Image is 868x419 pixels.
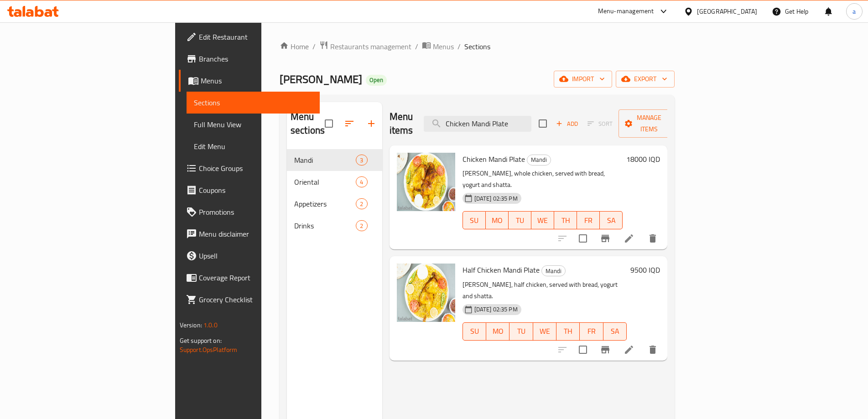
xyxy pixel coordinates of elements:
[542,266,565,276] span: Mandi
[463,211,486,229] button: SU
[573,229,593,248] span: Select to update
[199,294,313,305] span: Grocery Checklist
[486,211,509,229] button: MO
[603,214,619,227] span: SA
[552,117,582,131] button: Add
[463,263,540,277] span: Half Chicken Mandi Plate
[179,70,320,92] a: Menus
[626,153,660,166] h6: 18000 IQD
[486,322,509,341] button: MO
[573,340,593,359] span: Select to update
[179,201,320,223] a: Promotions
[415,41,418,52] li: /
[583,325,599,338] span: FR
[623,73,667,85] span: export
[463,322,486,341] button: SU
[356,200,367,208] span: 2
[642,228,664,249] button: delete
[463,279,627,302] p: [PERSON_NAME], half chicken, served with bread, yogurt and shatta.
[179,245,320,267] a: Upsell
[356,178,367,186] span: 4
[194,119,313,130] span: Full Menu View
[464,41,490,52] span: Sections
[463,152,525,166] span: Chicken Mandi Plate
[287,149,382,171] div: Mandi3
[199,163,313,174] span: Choice Groups
[187,92,320,114] a: Sections
[199,53,313,64] span: Branches
[203,319,218,331] span: 1.0.0
[319,114,338,133] span: Select all sections
[490,325,506,338] span: MO
[397,153,455,211] img: Chicken Mandi Plate
[531,211,554,229] button: WE
[194,97,313,108] span: Sections
[397,264,455,322] img: Half Chicken Mandi Plate
[471,194,521,203] span: [DATE] 02:35 PM
[556,322,580,341] button: TH
[194,141,313,152] span: Edit Menu
[356,198,367,209] div: items
[294,176,356,187] span: Oriental
[598,6,654,17] div: Menu-management
[360,113,382,134] button: Add section
[624,233,634,244] a: Edit menu item
[527,155,551,165] span: Mandi
[338,113,360,134] span: Sort sections
[467,325,483,338] span: SU
[201,75,313,86] span: Menus
[356,222,367,230] span: 2
[356,155,367,166] div: items
[580,322,603,341] button: FR
[555,119,579,129] span: Add
[513,325,529,338] span: TU
[287,171,382,193] div: Oriental4
[356,220,367,231] div: items
[489,214,505,227] span: MO
[180,335,222,347] span: Get support on:
[179,179,320,201] a: Coupons
[287,215,382,237] div: Drinks2
[558,214,573,227] span: TH
[626,112,672,135] span: Manage items
[433,41,454,52] span: Menus
[509,211,531,229] button: TU
[560,325,576,338] span: TH
[457,41,461,52] li: /
[199,31,313,42] span: Edit Restaurant
[187,114,320,135] a: Full Menu View
[179,157,320,179] a: Choice Groups
[554,211,577,229] button: TH
[471,305,521,314] span: [DATE] 02:35 PM
[594,339,616,361] button: Branch-specific-item
[554,71,612,88] button: import
[607,325,623,338] span: SA
[180,344,238,356] a: Support.OpsPlatform
[537,325,553,338] span: WE
[199,250,313,261] span: Upsell
[619,109,680,138] button: Manage items
[600,211,623,229] button: SA
[390,110,413,137] h2: Menu items
[366,76,387,84] span: Open
[582,117,619,131] span: Select section first
[199,228,313,239] span: Menu disclaimer
[616,71,675,88] button: export
[179,26,320,48] a: Edit Restaurant
[199,185,313,196] span: Coupons
[179,223,320,245] a: Menu disclaimer
[179,289,320,310] a: Grocery Checklist
[319,41,411,52] a: Restaurants management
[180,319,202,331] span: Version:
[294,198,356,209] span: Appetizers
[187,135,320,157] a: Edit Menu
[552,117,582,131] span: Add item
[356,156,367,165] span: 3
[199,272,313,283] span: Coverage Report
[577,211,600,229] button: FR
[356,176,367,187] div: items
[642,339,664,361] button: delete
[533,322,556,341] button: WE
